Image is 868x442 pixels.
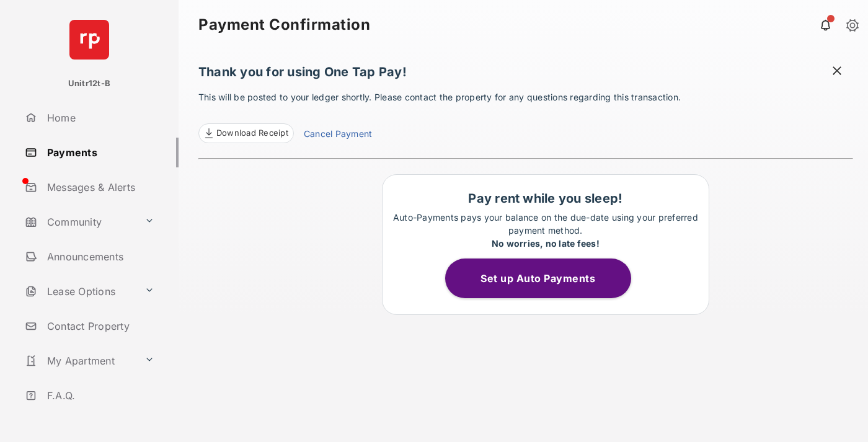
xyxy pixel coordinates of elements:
a: Community [20,207,139,237]
a: Messages & Alerts [20,172,179,202]
p: This will be posted to your ledger shortly. Please contact the property for any questions regardi... [198,91,853,143]
a: Contact Property [20,311,179,341]
a: Set up Auto Payments [445,272,646,285]
div: No worries, no late fees! [389,237,702,250]
span: Download Receipt [216,127,288,139]
a: My Apartment [20,346,139,376]
a: Announcements [20,242,179,272]
a: F.A.Q. [20,381,179,410]
img: svg+xml;base64,PHN2ZyB4bWxucz0iaHR0cDovL3d3dy53My5vcmcvMjAwMC9zdmciIHdpZHRoPSI2NCIgaGVpZ2h0PSI2NC... [69,20,109,60]
p: Unitr12t-B [68,77,110,90]
a: Cancel Payment [304,127,372,143]
strong: Payment Confirmation [198,17,370,32]
a: Download Receipt [198,123,294,143]
h1: Thank you for using One Tap Pay! [198,64,853,86]
a: Home [20,103,179,133]
h1: Pay rent while you sleep! [389,191,702,206]
button: Set up Auto Payments [445,259,631,298]
p: Auto-Payments pays your balance on the due-date using your preferred payment method. [389,211,702,250]
a: Payments [20,138,179,167]
a: Lease Options [20,276,139,306]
